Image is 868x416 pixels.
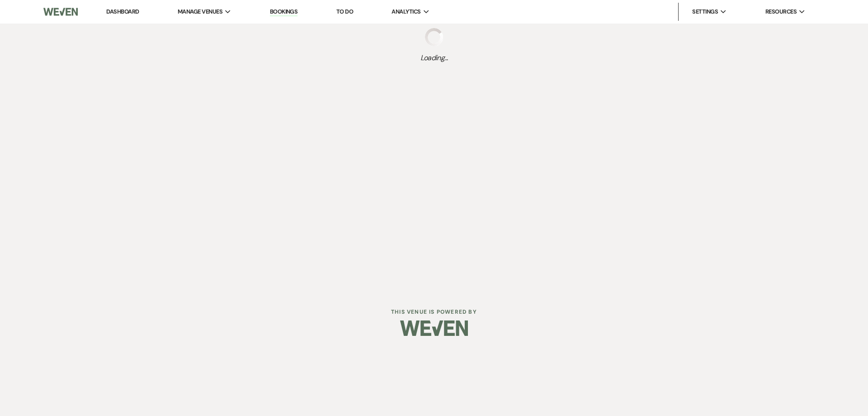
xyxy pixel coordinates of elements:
[270,8,298,16] a: Bookings
[336,8,353,15] a: To Do
[420,53,448,63] span: Loading...
[692,7,718,16] span: Settings
[765,7,797,16] span: Resources
[43,2,78,21] img: Weven Logo
[400,312,468,344] img: Weven Logo
[178,7,222,16] span: Manage Venues
[106,8,139,15] a: Dashboard
[425,28,443,46] img: loading spinner
[392,7,420,16] span: Analytics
